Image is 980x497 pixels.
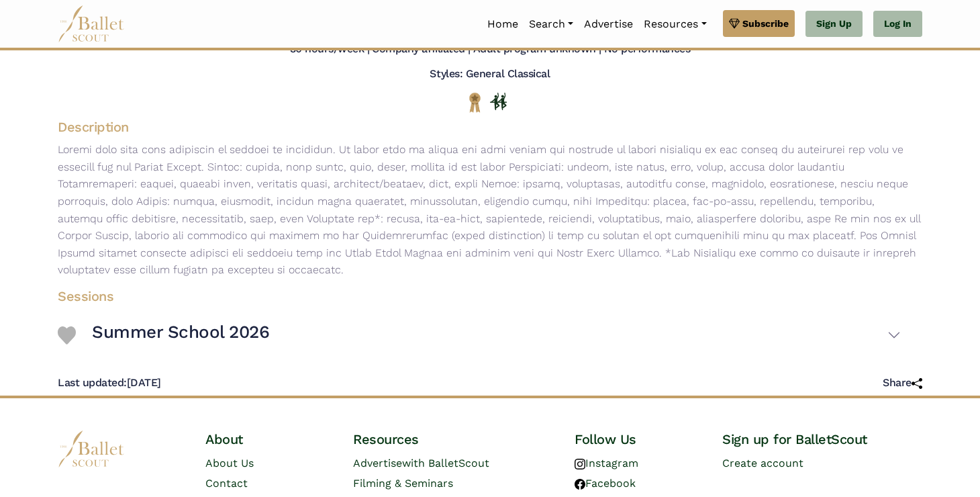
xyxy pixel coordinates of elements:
img: instagram logo [575,459,585,469]
a: Subscribe [723,10,795,37]
a: About Us [205,457,254,469]
h4: Sign up for BalletScout [722,431,922,448]
img: Heart [58,326,76,345]
a: Filming & Seminars [353,477,453,490]
a: Advertisewith BalletScout [353,457,489,469]
h5: Styles: General Classical [430,67,550,81]
h4: Resources [353,431,553,448]
img: National [467,92,483,113]
h4: Description [47,118,933,136]
h3: Summer School 2026 [92,321,269,344]
span: Last updated: [58,376,127,389]
a: Home [482,10,524,38]
a: Log In [873,11,922,38]
a: Facebook [575,477,636,490]
h5: Share [883,376,922,390]
p: Loremi dolo sita cons adipiscin el seddoei te incididun. Ut labor etdo ma aliqua eni admi veniam ... [47,141,933,279]
a: Create account [722,457,803,469]
span: Subscribe [742,16,789,31]
span: with BalletScout [402,457,489,469]
h4: Follow Us [575,431,701,448]
a: Sign Up [805,11,863,38]
h5: [DATE] [58,376,161,390]
img: In Person [490,93,507,110]
button: Summer School 2026 [92,316,901,355]
a: Advertise [579,10,638,38]
a: Resources [638,10,712,38]
img: gem.svg [729,16,740,31]
img: facebook logo [575,479,585,490]
a: Contact [205,477,248,490]
a: Instagram [575,457,638,469]
h4: Sessions [47,287,912,305]
a: Search [524,10,579,38]
h4: About [205,431,332,448]
img: logo [58,431,125,467]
